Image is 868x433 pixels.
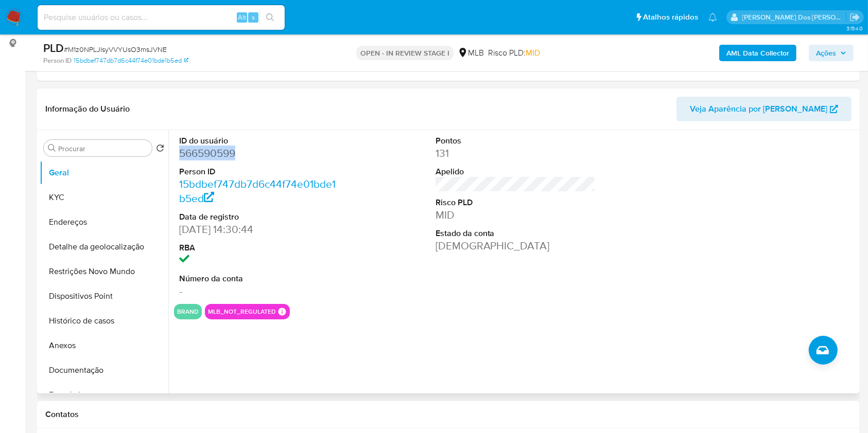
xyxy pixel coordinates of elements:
b: AML Data Collector [726,45,789,61]
span: s [252,12,255,22]
dt: Data de registro [179,211,340,223]
span: Atalhos rápidos [643,12,698,23]
span: # M1z0NPLJIsyVVYUsO3msJVNE [64,44,167,55]
a: 15bdbef747db7d6c44f74e01bde1b5ed [179,176,336,206]
dt: Person ID [179,166,340,177]
button: Procurar [48,144,56,152]
button: Ações [809,45,854,61]
dd: 566590599 [179,146,340,160]
a: 15bdbef747db7d6c44f74e01bde1b5ed [74,56,188,65]
p: OPEN - IN REVIEW STAGE I [356,46,454,60]
dt: Estado da conta [436,228,596,239]
button: Dispositivos Point [40,284,168,309]
button: brand [177,310,199,314]
dt: Risco PLD [436,197,596,208]
span: Alt [238,12,246,22]
button: search-icon [259,10,281,25]
button: Veja Aparência por [PERSON_NAME] [676,97,852,121]
dd: [DEMOGRAPHIC_DATA] [436,239,596,253]
button: Histórico de casos [40,309,168,333]
b: PLD [43,40,64,56]
button: AML Data Collector [719,45,796,61]
input: Pesquise usuários ou casos... [38,11,285,24]
button: Detalhe da geolocalização [40,234,168,259]
p: priscilla.barbante@mercadopago.com.br [742,12,846,22]
span: Ações [816,45,836,61]
h1: Contatos [45,409,852,420]
dt: Apelido [436,166,596,177]
span: MID [526,47,540,59]
dt: Número da conta [179,273,340,284]
b: Person ID [43,56,72,65]
dt: RBA [179,242,340,254]
button: Retornar ao pedido padrão [156,144,164,155]
div: MLB [458,47,484,59]
button: Anexos [40,333,168,358]
button: mlb_not_regulated [208,310,276,314]
button: Documentação [40,358,168,383]
dd: - [179,284,340,298]
button: Endereços [40,210,168,234]
h1: Informação do Usuário [45,104,130,114]
dd: MID [436,208,596,222]
dt: Pontos [436,135,596,147]
dd: [DATE] 14:30:44 [179,222,340,237]
button: KYC [40,185,168,210]
span: 3.154.0 [846,24,863,32]
dd: 131 [436,146,596,160]
button: Geral [40,160,168,185]
button: Restrições Novo Mundo [40,259,168,284]
span: Veja Aparência por [PERSON_NAME] [690,97,827,121]
span: Risco PLD: [488,47,540,59]
a: Sair [849,12,860,23]
dt: ID do usuário [179,135,340,147]
input: Procurar [58,144,148,153]
a: Notificações [708,13,717,22]
button: Empréstimos [40,383,168,407]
